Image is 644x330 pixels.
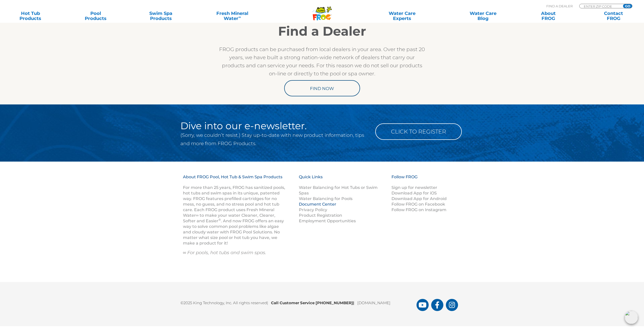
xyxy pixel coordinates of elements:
[546,4,573,8] p: Find A Dealer
[267,300,268,305] span: |
[180,131,368,148] p: (Sorry, we couldn’t resist.) Stay up-to-date with new product information, tips and more from FRO...
[299,218,356,223] a: Employment Opportunities
[238,15,241,19] sup: ∞
[391,191,437,195] a: Download App for iOS
[271,300,357,305] b: Call Customer Service [PHONE_NUMBER]
[417,299,429,311] a: FROG Products You Tube Page
[353,300,354,305] span: |
[70,11,121,21] a: PoolProducts
[183,185,286,246] p: For more than 25 years, FROG has sanitized pools, hot tubs and swim spas in its unique, patented ...
[375,123,462,140] a: Click to Register
[183,250,266,255] em: ∞ For pools, hot tubs and swim spas.
[299,213,342,218] a: Product Registration
[391,202,445,207] a: Follow FROG on Facebook
[583,4,617,8] input: Zip Code Form
[183,174,286,185] h3: About FROG Pool, Hot Tub & Swim Spa Products
[299,202,336,207] a: Document Center
[180,297,417,306] p: ©2025 King Technology, Inc. All rights reserved
[431,299,443,311] a: FROG Products Facebook Page
[201,11,264,21] a: Fresh MineralWater∞
[299,185,378,195] a: Water Balancing for Hot Tubs or Swim Spas
[391,196,447,201] a: Download App for Android
[284,80,360,96] a: Find Now
[588,11,639,21] a: ContactFROG
[218,24,426,39] h2: Find a Dealer
[458,11,508,21] a: Water CareBlog
[299,207,327,212] a: Privacy Policy
[299,174,385,185] h3: Quick Links
[391,185,437,190] a: Sign up for newsletter
[446,299,458,311] a: FROG Products Instagram Page
[135,11,186,21] a: Swim SpaProducts
[180,121,368,131] h2: Dive into our e-newsletter.
[391,174,455,185] h3: Follow FROG
[361,11,443,21] a: Water CareExperts
[391,207,446,212] a: Follow FROG on Instagram
[299,196,352,201] a: Water Balancing for Pools
[218,45,426,78] p: FROG products can be purchased from local dealers in your area. Over the past 20 years, we have b...
[5,11,56,21] a: Hot TubProducts
[523,11,574,21] a: AboutFROG
[218,218,221,222] sup: ®
[625,311,638,324] img: openIcon
[357,300,390,305] a: [DOMAIN_NAME]
[623,4,632,8] input: GO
